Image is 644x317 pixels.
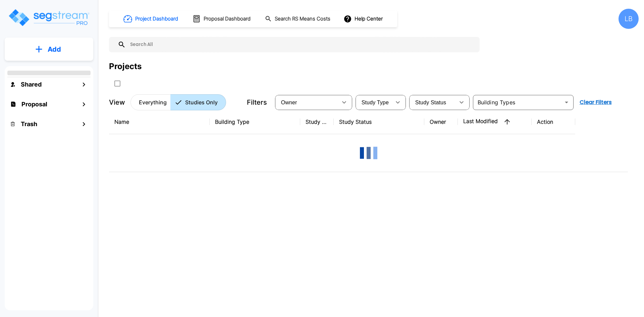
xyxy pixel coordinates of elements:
div: Select [357,93,391,112]
button: Add [5,40,93,59]
div: LB [619,9,639,29]
p: Add [48,44,61,54]
button: Project Dashboard [121,11,182,26]
input: Search All [126,37,476,52]
th: Last Modified [458,110,532,134]
th: Study Type [300,110,334,134]
button: Help Center [342,12,385,25]
th: Name [109,110,210,134]
th: Study Status [334,110,424,134]
p: Filters [247,97,267,107]
div: Select [411,93,455,112]
h1: Search RS Means Costs [275,15,330,23]
th: Building Type [210,110,300,134]
button: Open [562,98,571,107]
img: Loading [355,140,382,166]
div: Platform [130,94,226,110]
button: Search RS Means Costs [262,12,334,25]
button: Everything [130,94,171,110]
button: SelectAll [111,77,124,90]
span: Study Type [362,100,389,105]
div: Projects [109,60,142,72]
button: Studies Only [170,94,226,110]
th: Owner [424,110,458,134]
h1: Shared [21,80,42,89]
input: Building Types [475,98,560,107]
h1: Proposal Dashboard [204,15,251,23]
button: Proposal Dashboard [190,12,254,26]
h1: Project Dashboard [135,15,178,23]
img: Logo [8,8,90,27]
h1: Trash [21,119,37,128]
p: View [109,97,125,107]
p: Studies Only [185,98,218,106]
span: Owner [281,100,297,105]
span: Study Status [415,100,446,105]
th: Action [532,110,575,134]
p: Everything [139,98,167,106]
div: Select [276,93,337,112]
button: Clear Filters [577,96,614,109]
h1: Proposal [21,100,47,109]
